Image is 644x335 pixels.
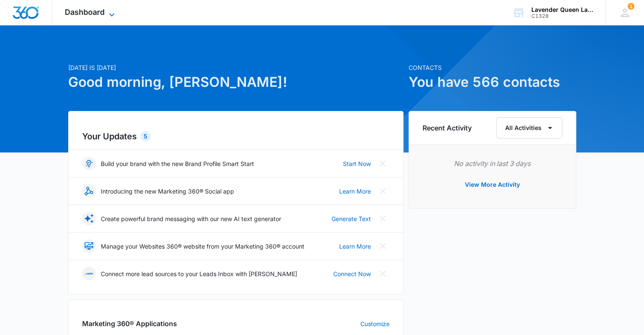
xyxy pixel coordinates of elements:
h2: Marketing 360® Applications [82,318,177,329]
a: Customize [360,319,390,328]
h6: Recent Activity [423,123,472,133]
button: Close [376,212,390,225]
div: account id [531,13,593,19]
button: All Activities [496,117,562,138]
a: Learn More [339,242,371,251]
p: Manage your Websites 360® website from your Marketing 360® account [101,242,304,251]
button: Close [376,239,390,253]
span: 1 [627,3,634,10]
p: No activity in last 3 days [423,158,562,169]
a: Connect Now [333,269,371,278]
a: Generate Text [332,214,371,223]
p: Build your brand with the new Brand Profile Smart Start [101,159,254,168]
button: Close [376,157,390,170]
a: Start Now [343,159,371,168]
a: Learn More [339,187,371,196]
div: 5 [140,131,151,141]
h1: You have 566 contacts [409,72,576,92]
p: Create powerful brand messaging with our new AI text generator [101,214,281,223]
div: notifications count [627,3,634,10]
button: Close [376,184,390,198]
p: Contacts [409,63,576,72]
button: View More Activity [456,174,528,195]
h1: Good morning, [PERSON_NAME]! [68,72,404,92]
p: Introducing the new Marketing 360® Social app [101,187,234,196]
span: Dashboard [65,8,105,17]
button: Close [376,267,390,280]
div: account name [531,6,593,13]
p: Connect more lead sources to your Leads Inbox with [PERSON_NAME] [101,269,297,278]
p: [DATE] is [DATE] [68,63,404,72]
h2: Your Updates [82,130,390,143]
